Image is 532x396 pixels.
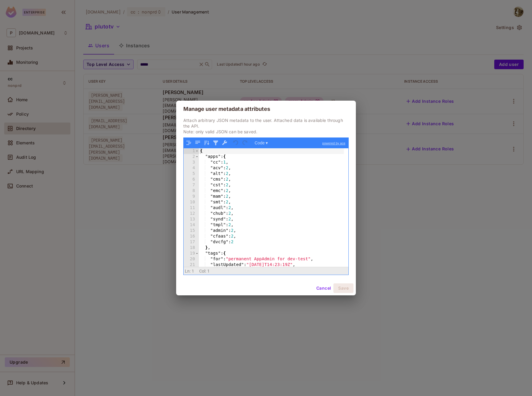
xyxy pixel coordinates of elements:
button: Sort contents [203,139,211,147]
div: 1 [184,148,199,154]
div: 9 [184,194,199,199]
span: 1 [192,269,194,273]
div: 11 [184,205,199,211]
div: 15 [184,228,199,234]
button: Repair JSON: fix quotes and escape characters, remove comments and JSONP notation, turn JavaScrip... [221,139,229,147]
div: 13 [184,217,199,222]
div: 21 [184,262,199,268]
div: 12 [184,211,199,217]
div: 16 [184,234,199,239]
button: Filter, sort, or transform contents [212,139,220,147]
button: Compact JSON data, remove all whitespaces (Ctrl+Shift+I) [194,139,202,147]
p: Attach arbitrary JSON metadata to the user. Attached data is available through the API. Note: onl... [183,117,349,134]
div: 17 [184,239,199,245]
div: 4 [184,165,199,171]
div: 18 [184,245,199,251]
div: 5 [184,171,199,177]
div: 3 [184,160,199,165]
button: Undo last action (Ctrl+Z) [232,139,240,147]
div: 10 [184,199,199,205]
span: 1 [207,269,210,273]
button: Save [333,283,353,293]
div: 8 [184,188,199,194]
button: Format JSON data, with proper indentation and line feeds (Ctrl+I) [185,139,193,147]
div: 19 [184,251,199,256]
button: Code ▾ [253,139,270,147]
span: Col: [199,269,206,273]
div: 14 [184,222,199,228]
button: Cancel [314,283,333,293]
div: 7 [184,182,199,188]
a: powered by ace [319,138,348,149]
div: 6 [184,177,199,182]
span: Ln: [185,269,191,273]
div: 20 [184,256,199,262]
div: 2 [184,154,199,160]
h2: Manage user metadata attributes [176,101,356,117]
button: Redo (Ctrl+Shift+Z) [241,139,249,147]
